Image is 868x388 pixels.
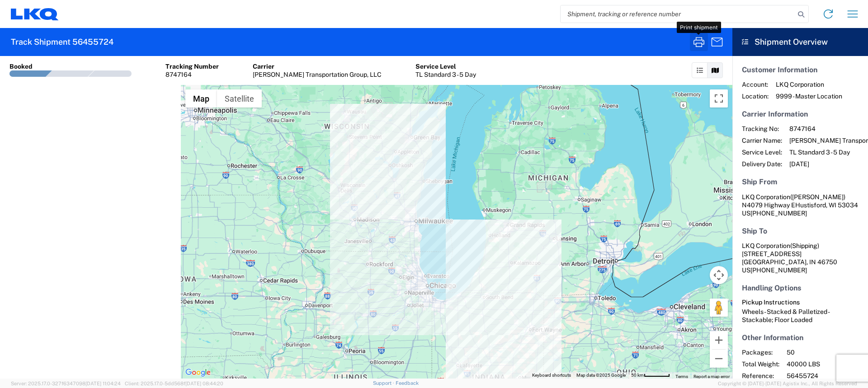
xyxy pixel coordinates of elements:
[742,110,859,118] h5: Carrier Information
[742,284,859,292] h5: Handling Options
[185,381,223,386] span: [DATE] 08:44:20
[183,367,213,379] a: Open this area in Google Maps (opens a new window)
[576,373,626,378] span: Map data ©2025 Google
[742,299,859,306] h6: Pickup Instructions
[742,201,795,209] span: N4079 Highway E
[165,70,219,79] div: 8747164
[742,148,782,156] span: Service Level:
[742,178,859,186] h5: Ship From
[742,193,790,201] span: LKQ Corporation
[742,125,782,133] span: Tracking No:
[9,62,33,70] div: Booked
[718,379,857,388] span: Copyright © [DATE]-[DATE] Agistix Inc., All Rights Reserved
[742,193,859,217] address: Hustisford, WI 53034 US
[742,333,859,342] h5: Other Information
[253,62,382,70] div: Carrier
[742,242,859,274] address: [GEOGRAPHIC_DATA], IN 46750 US
[742,80,769,89] span: Account:
[631,373,644,378] span: 50 km
[85,381,121,386] span: [DATE] 11:04:24
[373,380,396,386] a: Support
[675,374,688,379] a: Terms
[183,367,213,379] img: Google
[742,160,782,168] span: Delivery Date:
[750,266,807,274] span: [PHONE_NUMBER]
[561,5,795,23] input: Shipment, tracking or reference number
[710,331,728,349] button: Zoom in
[742,372,779,380] span: Reference:
[776,80,842,89] span: LKQ Corporation
[253,70,382,79] div: [PERSON_NAME] Transportation Group, LLC
[125,381,223,386] span: Client: 2025.17.0-5dd568f
[415,70,476,79] div: TL Standard 3 - 5 Day
[742,348,779,356] span: Packages:
[11,37,113,47] h2: Track Shipment 56455724
[532,372,571,379] button: Keyboard shortcuts
[165,62,219,70] div: Tracking Number
[710,299,728,317] button: Drag Pegman onto the map to open Street View
[710,266,728,284] button: Map camera controls
[710,89,728,108] button: Toggle fullscreen view
[742,360,779,368] span: Total Weight:
[693,374,730,379] a: Report a map error
[185,89,217,108] button: Show street map
[742,308,859,324] div: Wheels - Stacked & Palletized - Stackable; Floor Loaded
[732,28,868,56] header: Shipment Overview
[776,92,842,100] span: 9999 - Master Location
[217,89,262,108] button: Show satellite imagery
[628,372,673,379] button: Map Scale: 50 km per 54 pixels
[742,227,859,235] h5: Ship To
[415,62,476,70] div: Service Level
[787,372,864,380] span: 56455724
[396,380,419,386] a: Feedback
[742,92,769,100] span: Location:
[790,242,819,249] span: (Shipping)
[710,350,728,368] button: Zoom out
[742,136,782,145] span: Carrier Name:
[742,242,819,257] span: LKQ Corporation [STREET_ADDRESS]
[790,193,845,201] span: ([PERSON_NAME])
[742,65,859,74] h5: Customer Information
[787,348,864,356] span: 50
[750,210,807,217] span: [PHONE_NUMBER]
[787,360,864,368] span: 40000 LBS
[11,381,121,386] span: Server: 2025.17.0-327f6347098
